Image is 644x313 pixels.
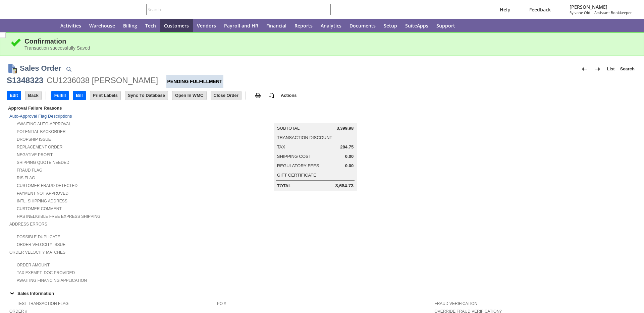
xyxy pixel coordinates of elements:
[164,22,189,29] span: Customers
[17,183,77,188] a: Customer Fraud Detected
[89,22,115,29] span: Warehouse
[7,91,21,100] input: Edit
[211,91,241,100] input: Close Order
[294,22,313,29] span: Reports
[147,5,321,13] input: Search
[17,235,60,239] a: Possible Duplicate
[65,65,73,73] img: Quick Find
[25,91,41,100] input: Back
[24,19,40,32] div: Shortcuts
[17,191,68,196] a: Payment not approved
[401,19,432,32] a: SuiteApps
[60,22,81,29] span: Activities
[17,242,65,247] a: Order Velocity Issue
[17,270,75,275] a: Tax Exempt. Doc Provided
[321,5,329,13] svg: Search
[277,135,332,140] a: Transaction Discount
[618,64,637,74] a: Search
[529,6,551,13] span: Feedback
[350,22,376,29] span: Documents
[24,45,634,51] div: Transaction successfully Saved
[141,19,160,32] a: Tech
[119,19,141,32] a: Billing
[436,22,455,29] span: Support
[17,122,71,126] a: Awaiting Auto-Approval
[24,38,634,45] div: Confirmation
[193,19,220,32] a: Vendors
[160,19,193,32] a: Customers
[17,129,66,134] a: Potential Backorder
[345,163,354,169] span: 0.00
[340,144,354,150] span: 284.75
[17,176,35,180] a: RIS flag
[56,19,85,32] a: Activities
[9,222,47,227] a: Address Errors
[90,91,120,100] input: Print Labels
[384,22,397,29] span: Setup
[7,289,635,298] div: Sales Information
[266,22,286,29] span: Financial
[217,301,226,306] a: PO #
[172,91,206,100] input: Open In WMC
[277,183,291,188] a: Total
[85,19,119,32] a: Warehouse
[17,160,69,165] a: Shipping Quote Needed
[9,114,72,119] a: Auto-Approval Flag Descriptions
[432,19,459,32] a: Support
[40,19,56,32] a: Home
[166,75,223,88] div: Pending Fulfillment
[594,10,632,15] span: Assistant Bookkeeper
[17,278,87,283] a: Awaiting Financing Application
[47,75,158,86] div: CU1236038 [PERSON_NAME]
[405,22,428,29] span: SuiteApps
[277,144,285,149] a: Tax
[17,145,62,149] a: Replacement Order
[17,199,67,203] a: Intl. Shipping Address
[224,22,258,29] span: Payroll and HR
[570,4,632,10] span: [PERSON_NAME]
[12,21,20,29] svg: Recent Records
[277,173,316,178] a: Gift Certificate
[337,126,354,131] span: 3,399.98
[8,19,24,32] a: Recent Records
[44,21,52,29] svg: Home
[317,19,345,32] a: Analytics
[594,65,602,73] img: Next
[52,91,69,100] input: Fulfill
[28,21,36,29] svg: Shortcuts
[17,301,68,306] a: Test Transaction Flag
[9,250,65,255] a: Order Velocity Matches
[17,168,42,173] a: Fraud Flag
[345,154,354,159] span: 0.00
[17,152,53,157] a: Negative Profit
[125,91,168,100] input: Sync To Database
[277,126,300,131] a: Subtotal
[380,19,401,32] a: Setup
[580,65,588,73] img: Previous
[345,19,380,32] a: Documents
[17,214,100,219] a: Has Ineligible Free Express Shipping
[321,22,341,29] span: Analytics
[277,163,319,168] a: Regulatory Fees
[262,19,290,32] a: Financial
[500,6,511,13] span: Help
[592,10,593,15] span: -
[277,154,311,159] a: Shipping Cost
[17,206,62,211] a: Customer Comment
[254,91,262,100] img: print.svg
[17,137,51,142] a: Dropship Issue
[7,289,637,298] td: Sales Information
[197,22,216,29] span: Vendors
[123,22,137,29] span: Billing
[278,93,300,98] a: Actions
[7,75,43,86] div: S1348323
[604,64,618,74] a: List
[20,63,61,74] h1: Sales Order
[145,22,156,29] span: Tech
[570,10,590,15] span: Sylvane Old
[220,19,262,32] a: Payroll and HR
[267,91,275,100] img: add-record.svg
[7,104,214,112] div: Approval Failure Reasons
[17,263,50,267] a: Order Amount
[274,113,357,123] caption: Summary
